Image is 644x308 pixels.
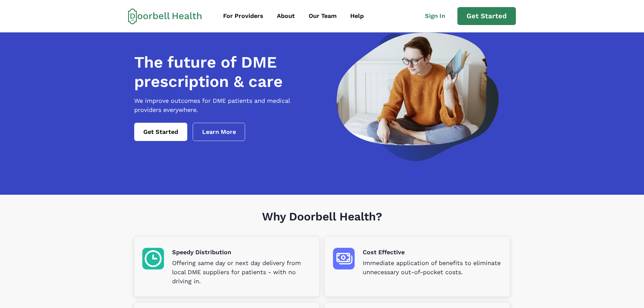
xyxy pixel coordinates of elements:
[193,123,245,141] a: Learn More
[223,11,263,21] div: For Providers
[271,8,301,24] a: About
[172,248,311,257] p: Speedy Distribution
[419,8,457,24] a: Sign In
[217,8,269,24] a: For Providers
[344,8,370,24] a: Help
[134,53,318,91] h1: The future of DME prescription & care
[333,248,355,269] img: Cost Effective icon
[134,210,510,237] h1: Why Doorbell Health?
[172,259,311,286] p: Offering same day or next day delivery from local DME suppliers for patients - with no driving in.
[309,11,337,21] div: Our Team
[350,11,364,21] div: Help
[457,7,516,25] a: Get Started
[363,248,502,257] p: Cost Effective
[134,96,318,115] p: We improve outcomes for DME patients and medical providers everywhere.
[134,123,187,141] a: Get Started
[337,32,499,161] img: a woman looking at a computer
[363,259,502,277] p: Immediate application of benefits to eliminate unnecessary out-of-pocket costs.
[142,248,164,269] img: Speedy Distribution icon
[303,8,343,24] a: Our Team
[277,11,295,21] div: About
